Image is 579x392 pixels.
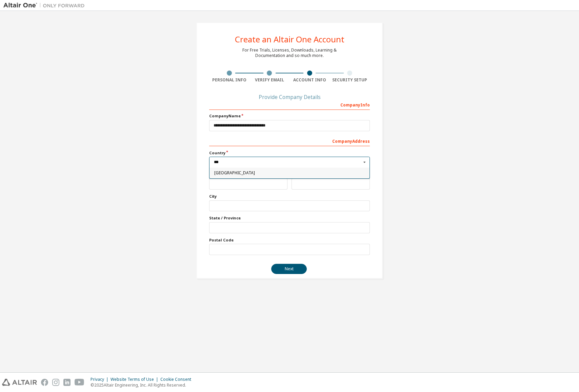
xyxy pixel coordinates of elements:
div: Privacy [91,377,111,382]
img: linkedin.svg [63,379,71,386]
button: Next [271,264,307,274]
div: Personal Info [209,77,249,83]
div: Account Info [289,77,330,83]
div: Provide Company Details [209,95,370,99]
label: City [209,194,370,199]
label: Postal Code [209,237,370,243]
img: facebook.svg [41,379,48,386]
p: © 2025 Altair Engineering, Inc. All Rights Reserved. [91,382,195,388]
div: Website Terms of Use [111,377,160,382]
img: instagram.svg [52,379,59,386]
span: [GEOGRAPHIC_DATA] [214,171,365,175]
img: altair_logo.svg [2,379,37,386]
div: For Free Trials, Licenses, Downloads, Learning & Documentation and so much more. [242,47,337,58]
div: Cookie Consent [160,377,195,382]
label: Country [209,150,370,156]
label: State / Province [209,215,370,221]
img: Altair One [3,2,88,9]
div: Company Info [209,99,370,110]
img: youtube.svg [75,379,84,386]
label: Company Name [209,113,370,119]
div: Create an Altair One Account [235,35,344,43]
div: Company Address [209,135,370,146]
div: Security Setup [330,77,370,83]
div: Verify Email [249,77,290,83]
